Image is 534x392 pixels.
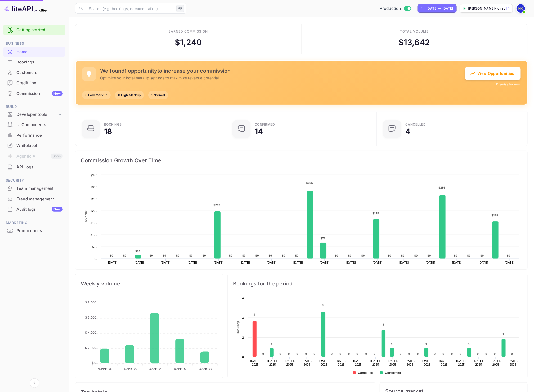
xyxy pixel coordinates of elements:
[374,352,375,356] text: 0
[104,123,122,126] div: Bookings
[491,359,501,366] text: [DATE], 2025
[3,183,65,193] a: Team management
[52,91,63,96] div: New
[494,352,496,356] text: 0
[383,323,384,326] text: 3
[280,352,281,356] text: 0
[52,207,63,212] div: New
[85,316,96,320] tspan: $ 6,000
[3,120,65,130] div: UI Components
[331,352,333,356] text: 0
[16,186,63,192] div: Team management
[3,130,65,141] div: Performance
[16,164,63,170] div: API Logs
[108,261,118,264] text: [DATE]
[422,359,432,366] text: [DATE], 2025
[16,80,63,86] div: Credit line
[481,254,484,257] text: $0
[16,122,63,128] div: UI Components
[428,254,431,257] text: $0
[3,89,65,98] a: CommissionNew
[370,359,381,366] text: [DATE], 2025
[94,257,97,260] text: $0
[187,261,197,264] text: [DATE]
[380,6,401,12] span: Production
[385,371,401,375] text: Confirmed
[306,181,313,185] text: $305
[203,254,206,257] text: $0
[3,162,65,172] a: API Logs
[84,210,88,223] text: Revenue
[335,254,338,257] text: $0
[492,214,498,217] text: $169
[16,206,63,213] div: Audit logs
[297,352,298,356] text: 0
[269,254,272,257] text: $0
[302,359,312,366] text: [DATE], 2025
[408,352,410,356] text: 0
[81,279,218,288] span: Weekly volume
[267,261,276,264] text: [DATE]
[507,254,510,257] text: $0
[4,4,47,13] img: LiteAPI logo
[16,196,63,202] div: Fraud management
[320,261,329,264] text: [DATE]
[135,250,140,253] text: $18
[85,301,96,304] tspan: $ 8,000
[322,303,324,307] text: 5
[388,254,391,257] text: $0
[240,261,250,264] text: [DATE]
[123,254,127,257] text: $0
[3,141,65,151] div: Whitelabel
[426,261,435,264] text: [DATE]
[496,82,521,87] button: Dismiss for now
[3,110,65,119] div: Developer tools
[3,194,65,204] a: Fraud management
[357,352,358,356] text: 0
[439,186,445,189] text: $286
[3,204,65,215] div: Audit logsNew
[361,254,365,257] text: $0
[398,36,430,48] div: $ 13,642
[451,352,453,356] text: 0
[295,254,299,257] text: $0
[479,261,488,264] text: [DATE]
[336,359,347,366] text: [DATE], 2025
[3,183,65,194] div: Team management
[373,212,379,215] text: $178
[401,254,405,257] text: $0
[3,78,65,88] div: Credit line
[176,5,184,12] div: ⌘K
[16,228,63,234] div: Promo codes
[321,237,326,240] text: $72
[255,128,263,135] div: 14
[348,254,352,257] text: $0
[115,93,144,98] span: 0 High Markup
[149,367,162,371] tspan: Week 36
[161,261,170,264] text: [DATE]
[517,4,525,13] img: Nikolas Kampas
[229,254,232,257] text: $0
[85,346,96,350] tspan: $ 2,000
[434,352,436,356] text: 0
[254,313,255,316] text: 4
[110,254,113,257] text: $0
[100,68,465,74] h5: We found 1 opportunity to increase your commission
[3,120,65,130] a: UI Components
[92,245,97,248] text: $50
[3,130,65,140] a: Performance
[100,75,465,81] p: Optimize your hotel markup settings to maximize revenue potential
[414,254,418,257] text: $0
[508,359,518,366] text: [DATE], 2025
[3,57,65,67] div: Bookings
[282,254,285,257] text: $0
[199,367,212,371] tspan: Week 38
[148,93,168,98] span: 1 Normal
[405,128,410,135] div: 4
[214,204,220,207] text: $212
[250,359,261,366] text: [DATE], 2025
[3,41,65,47] span: Business
[427,6,453,11] div: [DATE] — [DATE]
